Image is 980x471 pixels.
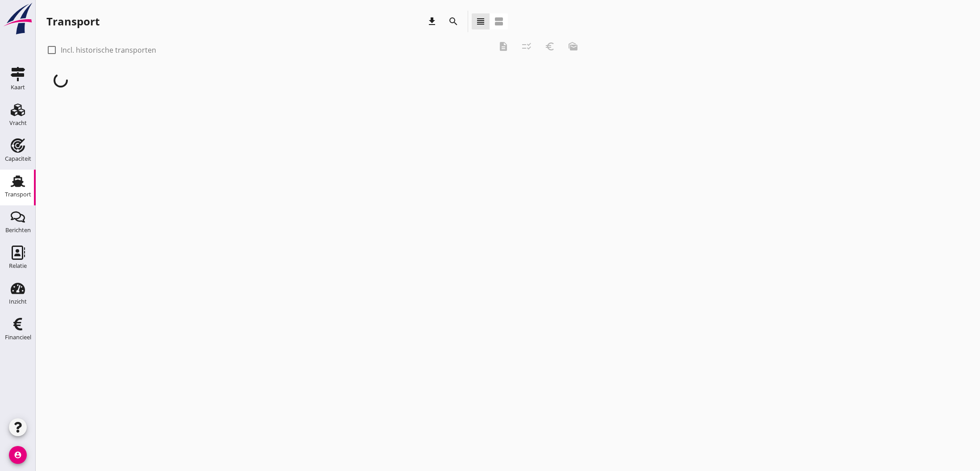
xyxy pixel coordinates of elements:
i: view_agenda [494,16,504,27]
img: logo-small.a267ee39.svg [2,2,34,35]
i: download [427,16,437,27]
div: Vracht [9,120,27,126]
div: Financieel [5,334,31,340]
i: account_circle [9,446,27,464]
div: Berichten [5,227,31,233]
div: Capaciteit [5,156,31,162]
div: Kaart [11,84,25,90]
div: Inzicht [9,299,27,304]
div: Transport [46,14,100,29]
div: Relatie [9,263,27,269]
i: search [448,16,459,27]
div: Transport [5,192,31,197]
label: Incl. historische transporten [61,46,156,54]
i: view_headline [475,16,486,27]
